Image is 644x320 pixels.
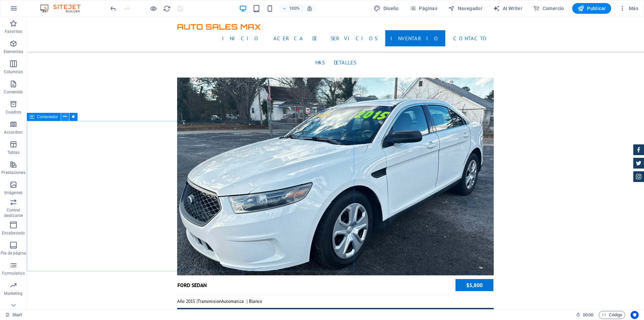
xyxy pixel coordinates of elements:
[631,311,639,319] button: Usercentrics
[588,312,589,317] span: :
[619,5,638,12] span: Más
[530,3,567,14] button: Comercio
[4,69,23,75] p: Columnas
[599,311,625,319] button: Código
[5,311,22,319] a: Haz clic para cancelar la selección y doble clic para abrir páginas
[37,115,58,119] span: Contenedor
[410,5,437,12] span: Páginas
[163,5,171,12] i: Volver a cargar página
[289,4,300,12] h6: 100%
[4,190,22,195] p: Imágenes
[109,4,117,12] button: undo
[490,3,525,14] button: AI Writer
[374,5,399,12] span: Diseño
[602,311,622,319] span: Código
[407,3,440,14] button: Páginas
[576,311,594,319] h6: Tiempo de la sesión
[279,4,303,12] button: 100%
[533,5,564,12] span: Comercio
[493,5,522,12] span: AI Writer
[572,3,611,14] button: Publicar
[6,109,21,115] p: Cuadros
[4,89,23,95] p: Contenido
[109,5,117,12] i: Deshacer: Cambiar imágenes del control (Ctrl+Z)
[1,170,25,175] p: Prestaciones
[4,49,23,54] p: Elementos
[2,230,25,236] p: Encabezado
[4,130,23,135] p: Accordion
[448,5,482,12] span: Navegador
[1,250,26,256] p: Pie de página
[371,3,401,14] button: Diseño
[371,3,401,14] div: Diseño (Ctrl+Alt+Y)
[578,5,606,12] span: Publicar
[307,5,313,11] i: Al redimensionar, ajustar el nivel de zoom automáticamente para ajustarse al dispositivo elegido.
[7,150,20,155] p: Tablas
[2,271,24,276] p: Formularios
[445,3,485,14] button: Navegador
[39,4,89,12] img: Editor Logo
[5,29,22,34] p: Favoritos
[583,311,593,319] span: 00 00
[4,291,22,296] p: Marketing
[163,4,171,12] button: reload
[616,3,641,14] button: Más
